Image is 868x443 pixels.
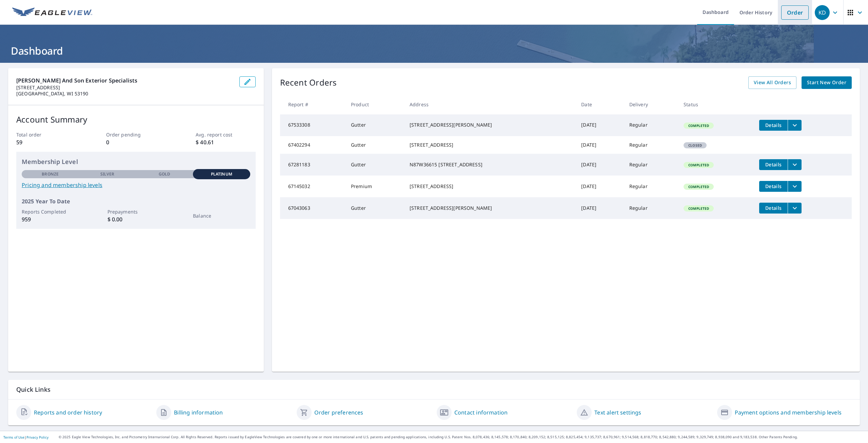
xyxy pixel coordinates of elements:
p: Bronze [42,171,59,177]
p: | [3,435,48,439]
p: Gold [159,171,170,177]
span: Completed [684,206,713,211]
a: Reports and order history [34,408,102,417]
th: Product [346,94,404,114]
p: Avg. report cost [196,131,255,138]
p: $ 40.61 [196,138,255,146]
a: Order [781,5,809,20]
span: View All Orders [754,78,791,87]
a: Pricing and membership levels [22,181,250,189]
span: Closed [684,143,706,148]
p: Recent Orders [280,76,337,89]
div: [STREET_ADDRESS] [410,183,570,190]
th: Status [678,94,754,114]
th: Report # [280,94,346,114]
p: Account Summary [16,113,256,126]
a: View All Orders [748,76,796,89]
p: 2025 Year To Date [22,197,250,205]
a: Order preferences [314,408,363,417]
span: Completed [684,163,713,167]
p: $ 0.00 [107,215,164,223]
button: detailsBtn-67533308 [759,120,788,131]
a: Contact information [454,408,508,417]
p: Platinum [211,171,232,177]
th: Date [576,94,624,114]
td: [DATE] [576,114,624,136]
span: Details [763,161,784,168]
a: Text alert settings [594,408,641,417]
button: filesDropdownBtn-67281183 [788,159,802,170]
h1: Dashboard [8,44,860,58]
p: Balance [193,212,250,219]
button: detailsBtn-67281183 [759,159,788,170]
div: KD [815,5,830,20]
a: Privacy Policy [26,435,48,440]
div: [STREET_ADDRESS][PERSON_NAME] [410,205,570,211]
span: Completed [684,184,713,189]
td: [DATE] [576,154,624,176]
td: [DATE] [576,197,624,219]
th: Address [404,94,576,114]
p: Quick Links [16,385,852,394]
img: EV Logo [12,7,92,18]
td: 67145032 [280,176,346,197]
p: [STREET_ADDRESS] [16,85,234,91]
p: Order pending [106,131,166,138]
p: 0 [106,138,166,146]
td: Regular [624,136,678,154]
td: 67533308 [280,114,346,136]
button: filesDropdownBtn-67043063 [788,203,802,214]
p: [GEOGRAPHIC_DATA], WI 53190 [16,91,234,97]
td: 67402294 [280,136,346,154]
div: [STREET_ADDRESS] [410,142,570,148]
span: Start New Order [807,78,846,87]
td: Gutter [346,114,404,136]
a: Payment options and membership levels [735,408,842,417]
button: detailsBtn-67145032 [759,181,788,192]
span: Completed [684,123,713,128]
td: Gutter [346,136,404,154]
p: © 2025 Eagle View Technologies, Inc. and Pictometry International Corp. All Rights Reserved. Repo... [59,435,865,440]
div: [STREET_ADDRESS][PERSON_NAME] [410,122,570,128]
p: Total order [16,131,76,138]
span: Details [763,183,784,189]
p: Silver [100,171,115,177]
td: [DATE] [576,176,624,197]
button: filesDropdownBtn-67145032 [788,181,802,192]
p: 959 [22,215,79,223]
p: 59 [16,138,76,146]
a: Start New Order [802,76,852,89]
td: 67043063 [280,197,346,219]
p: Reports Completed [22,208,79,215]
th: Delivery [624,94,678,114]
a: Terms of Use [3,435,24,440]
td: Regular [624,154,678,176]
p: [PERSON_NAME] and Son Exterior Specialists [16,76,234,85]
td: Gutter [346,154,404,176]
button: detailsBtn-67043063 [759,203,788,214]
td: 67281183 [280,154,346,176]
span: Details [763,122,784,128]
p: Prepayments [107,208,164,215]
p: Membership Level [22,157,250,166]
a: Billing information [174,408,223,417]
div: N87W36615 [STREET_ADDRESS] [410,161,570,168]
span: Details [763,205,784,211]
button: filesDropdownBtn-67533308 [788,120,802,131]
td: Premium [346,176,404,197]
td: Regular [624,197,678,219]
td: [DATE] [576,136,624,154]
td: Gutter [346,197,404,219]
td: Regular [624,114,678,136]
td: Regular [624,176,678,197]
